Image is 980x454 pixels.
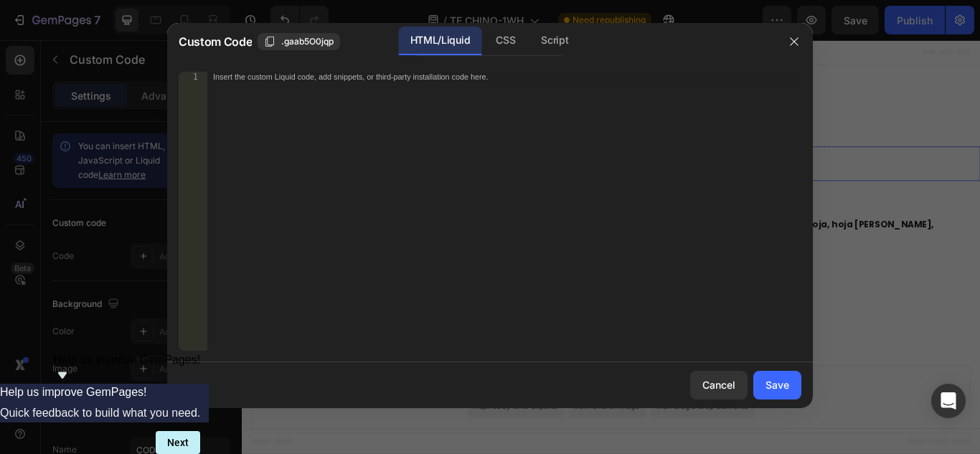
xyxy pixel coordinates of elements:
[281,35,334,48] span: .gaab5O0jqp
[179,33,252,50] span: Custom Code
[702,377,735,392] div: Cancel
[389,403,464,418] div: Generate layout
[690,371,748,399] button: Cancel
[483,421,590,434] span: then drag & drop elements
[931,384,966,418] div: Open Intercom Messenger
[54,354,201,366] span: Help us improve GemPages!
[298,271,563,322] a: QUIERO VER MASDETALLES DEL PRODUCTO
[494,403,581,418] div: Add blank section
[397,372,465,387] span: Add section
[179,72,207,82] div: 1
[213,72,736,81] div: Insert the custom Liquid code, add snippets, or third-party installation code here.
[315,38,546,72] p: Quiero ver mas Información y obtener descuento
[753,371,801,399] button: Save
[54,354,201,384] button: Show survey - Help us improve GemPages!
[347,280,514,313] p: QUIERO VER MAS DETALLES DEL PRODUCTO
[765,377,789,392] div: Save
[258,33,340,50] button: .gaab5O0jqp
[298,29,563,80] a: Quiero ver mas Información y obtener descuento
[484,27,527,55] div: CSS
[276,403,363,418] div: Choose templates
[387,421,463,434] span: from URL or image
[18,104,65,117] div: CODIGO 2
[12,194,849,247] p: El té contiene 18 hierbas funcionales como: Cada una cumple una función: desintoxicar, calmar, de...
[269,421,367,434] span: inspired by CRO experts
[12,207,806,235] strong: Semilla de sen, espino, regaliz, cáscara de naranja, baya de goji, diente de [PERSON_NAME], azufa...
[399,27,481,55] div: HTML/Liquid
[529,27,580,55] div: Script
